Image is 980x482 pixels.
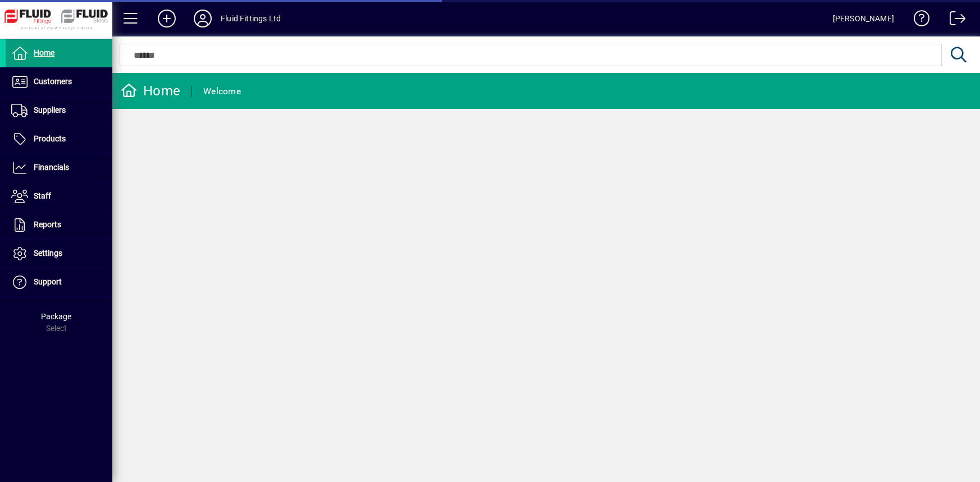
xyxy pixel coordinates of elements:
[34,249,62,258] span: Settings
[6,240,112,268] a: Settings
[221,10,281,27] div: Fluid Fittings Ltd
[203,82,241,100] div: Welcome
[34,105,66,114] span: Suppliers
[34,220,61,229] span: Reports
[34,48,54,57] span: Home
[905,2,930,39] a: Knowledge Base
[6,211,112,239] a: Reports
[6,182,112,210] a: Staff
[6,97,112,125] a: Suppliers
[6,268,112,296] a: Support
[833,10,894,27] div: [PERSON_NAME]
[121,82,180,100] div: Home
[34,277,62,286] span: Support
[149,8,185,29] button: Add
[34,134,66,143] span: Products
[6,68,112,96] a: Customers
[6,154,112,182] a: Financials
[34,163,69,172] span: Financials
[41,312,71,321] span: Package
[34,191,51,200] span: Staff
[6,125,112,153] a: Products
[941,2,966,39] a: Logout
[34,77,72,86] span: Customers
[185,8,221,29] button: Profile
